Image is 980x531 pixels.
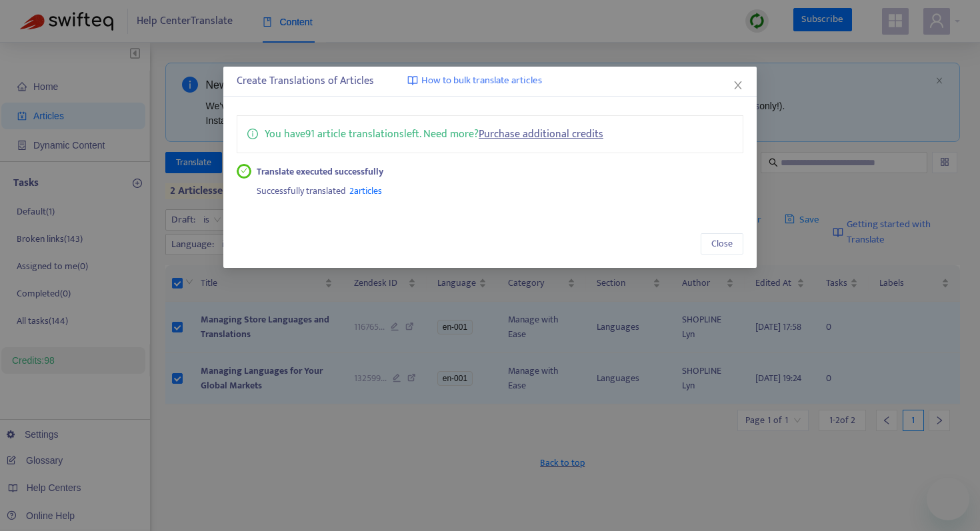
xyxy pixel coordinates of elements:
[247,126,258,139] span: info-circle
[733,80,743,91] span: close
[241,168,248,175] span: check
[479,125,603,143] a: Purchase additional credits
[349,183,382,199] span: 2 articles
[407,73,542,89] a: How to bulk translate articles
[711,237,733,251] span: Close
[731,78,745,93] button: Close
[265,126,603,143] p: You have 91 article translations left. Need more?
[927,478,969,520] iframe: メッセージングウィンドウの起動ボタン、進行中の会話
[257,179,744,199] div: Successfully translated
[421,73,542,89] span: How to bulk translate articles
[701,233,743,255] button: Close
[237,73,743,89] div: Create Translations of Articles
[257,165,383,179] strong: Translate executed successfully
[407,75,418,86] img: image-link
